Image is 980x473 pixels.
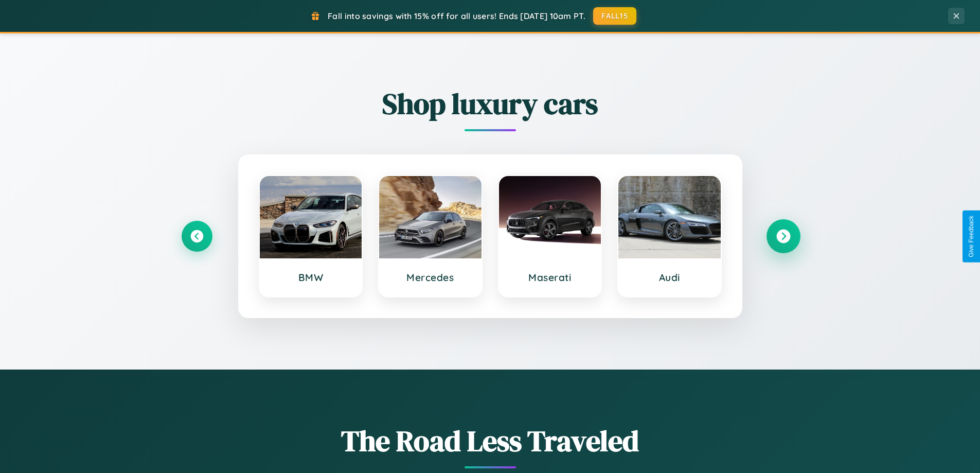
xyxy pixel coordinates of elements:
button: FALL15 [593,7,636,25]
h3: Maserati [509,271,591,284]
div: Give Feedback [968,216,975,257]
h3: Mercedes [389,271,471,284]
h2: Shop luxury cars [182,84,799,124]
h1: The Road Less Traveled [182,421,799,461]
h3: BMW [270,271,352,284]
span: Fall into savings with 15% off for all users! Ends [DATE] 10am PT. [328,11,585,21]
h3: Audi [629,271,710,284]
